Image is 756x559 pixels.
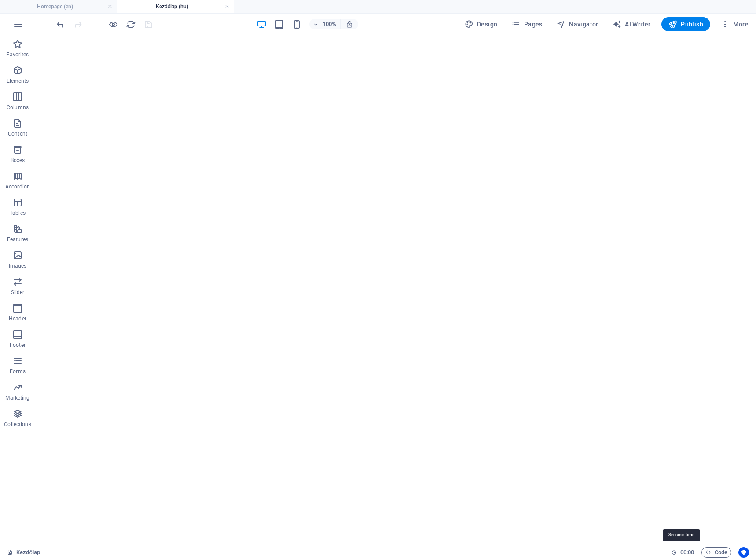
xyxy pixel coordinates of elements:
p: Elements [7,77,29,85]
span: 00 00 [680,547,694,558]
p: Accordion [5,183,30,190]
button: Navigator [553,17,602,31]
p: Slider [11,289,25,296]
i: On resize automatically adjust zoom level to fit chosen device. [345,20,353,28]
p: Features [7,236,28,243]
span: Code [705,547,727,558]
i: Reload page [126,19,136,29]
h6: 100% [323,19,337,29]
p: Header [9,315,26,322]
button: undo [55,19,66,29]
span: Navigator [557,20,598,29]
button: reload [125,19,136,29]
p: Content [8,130,27,137]
button: Design [461,17,501,31]
p: Boxes [11,157,25,164]
p: Tables [10,210,26,217]
button: Pages [508,17,546,31]
span: AI Writer [613,20,651,29]
button: 100% [309,19,341,29]
button: AI Writer [609,17,654,31]
p: Marketing [5,394,29,401]
span: Publish [668,20,703,29]
a: Click to cancel selection. Double-click to open Pages [7,547,40,558]
span: Design [465,20,498,29]
button: Code [701,547,731,558]
p: Collections [4,421,31,428]
i: Undo: Edit headline (Ctrl+Z) [55,19,66,29]
button: Click here to leave preview mode and continue editing [108,19,118,29]
span: Pages [511,20,542,29]
p: Footer [10,342,26,349]
span: : [686,549,688,555]
button: Usercentrics [738,547,749,558]
div: Design (Ctrl+Alt+Y) [461,17,501,31]
p: Images [9,262,27,269]
p: Forms [10,368,26,375]
p: Favorites [6,51,29,58]
p: Columns [7,104,29,111]
h4: Kezdőlap (hu) [117,2,234,11]
span: More [721,20,749,29]
button: More [717,17,752,31]
button: Publish [661,17,710,31]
